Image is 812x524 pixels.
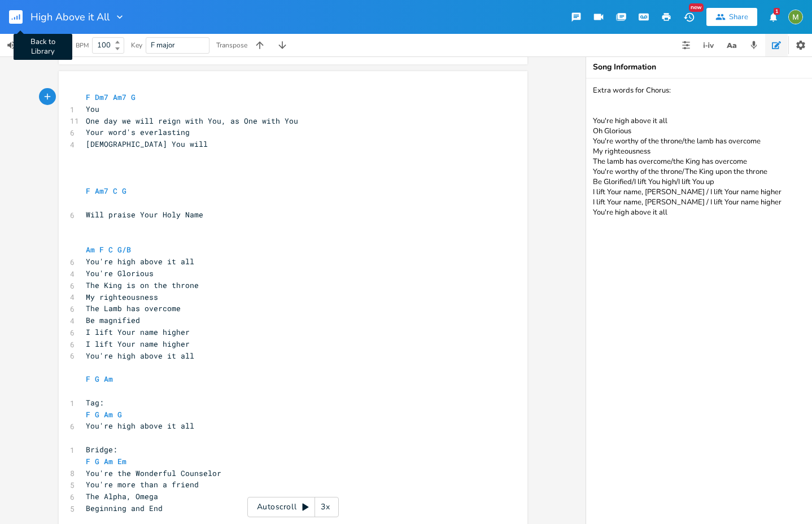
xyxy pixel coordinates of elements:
[586,78,812,524] textarea: Extra words for Chorus: You're high above it all Oh Glorious You're worthy of the throne/the lamb...
[86,116,298,126] span: One day we will reign with You, as One with You
[86,209,203,220] span: Will praise Your Holy Name
[122,186,126,196] span: G
[95,92,108,102] span: Dm7
[131,92,136,102] span: G
[86,292,158,302] span: My righteousness
[117,456,126,466] span: Em
[86,303,181,313] span: The Lamb has overcome
[86,479,199,490] span: You're more than a friend
[95,409,99,420] span: G
[593,63,805,71] div: Song Information
[86,503,163,513] span: Beginning and End
[117,244,131,255] span: G/B
[104,374,113,384] span: Am
[95,374,99,384] span: G
[86,127,190,137] span: Your word's everlasting
[86,398,104,408] span: Tag:
[95,186,108,196] span: Am7
[86,186,90,196] span: F
[95,456,99,466] span: G
[86,444,117,455] span: Bridge:
[86,256,194,267] span: You're high above it all
[131,42,142,49] div: Key
[86,421,194,431] span: You're high above it all
[30,12,110,22] span: High Above it All
[86,327,190,337] span: I lift Your name higher
[729,12,748,22] div: Share
[76,42,89,49] div: BPM
[99,244,104,255] span: F
[113,92,126,102] span: Am7
[104,409,113,420] span: Am
[113,186,117,196] span: C
[86,456,90,466] span: F
[86,104,99,114] span: You
[108,244,113,255] span: C
[86,268,154,278] span: You're Glorious
[151,40,175,50] span: F major
[689,3,704,12] div: New
[315,497,335,517] div: 3x
[104,456,113,466] span: Am
[774,8,780,15] div: 1
[86,244,95,255] span: Am
[86,339,190,349] span: I lift Your name higher
[86,280,199,290] span: The King is on the throne
[86,139,208,149] span: [DEMOGRAPHIC_DATA] You will
[9,3,32,30] button: Back to Library
[86,491,158,501] span: The Alpha, Omega
[216,42,247,49] div: Transpose
[762,7,784,27] button: 1
[86,315,140,325] span: Be magnified
[706,8,757,26] button: Share
[86,374,90,384] span: F
[86,468,221,478] span: You're the Wonderful Counselor
[247,497,339,517] div: Autoscroll
[117,409,122,420] span: G
[86,409,90,420] span: F
[678,7,700,27] button: New
[86,351,194,361] span: You're high above it all
[86,92,90,102] span: F
[788,10,803,24] img: Mik Sivak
